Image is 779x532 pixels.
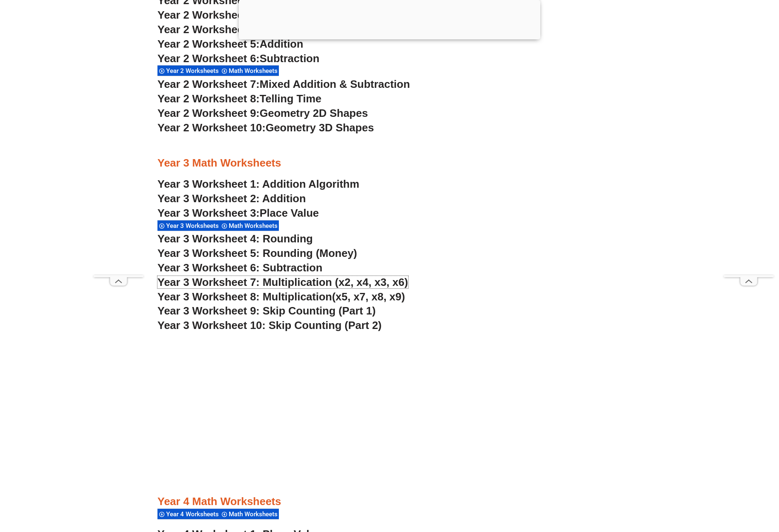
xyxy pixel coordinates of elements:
a: Year 3 Worksheet 2: Addition [157,192,306,205]
div: Math Worksheets [220,508,279,520]
span: Year 2 Worksheet 7: [157,78,260,90]
div: Year 4 Worksheets [157,508,220,520]
span: Math Worksheets [229,510,280,518]
span: Year 3 Worksheet 3: [157,207,260,219]
span: Addition [260,38,303,50]
a: Year 3 Worksheet 10: Skip Counting (Part 2) [157,319,382,331]
span: Year 3 Worksheet 8: Multiplication [157,290,332,303]
a: Year 2 Worksheet 3:Rounding [157,9,310,21]
h3: Year 4 Math Worksheets [157,495,622,509]
a: Year 2 Worksheet 7:Mixed Addition & Subtraction [157,78,410,90]
div: Math Worksheets [220,65,279,76]
iframe: Advertisement [724,27,774,275]
span: Subtraction [260,52,319,65]
iframe: Chat Widget [637,438,779,532]
span: Year 2 Worksheet 4: [157,23,260,36]
span: Year 4 Worksheets [166,510,221,518]
span: Math Worksheets [229,222,280,230]
span: Year 2 Worksheet 8: [157,92,260,105]
span: Geometry 2D Shapes [260,107,368,119]
span: Year 2 Worksheet 5: [157,38,260,50]
div: Year 3 Worksheets [157,220,220,231]
span: Telling Time [260,92,322,105]
span: Year 2 Worksheet 10: [157,121,266,134]
a: Year 3 Worksheet 8: Multiplication(x5, x7, x8, x9) [157,290,405,303]
span: Year 3 Worksheets [166,222,221,230]
a: Year 3 Worksheet 1: Addition Algorithm [157,178,359,190]
span: Place Value [260,207,319,219]
iframe: Advertisement [94,27,143,275]
span: Year 2 Worksheet 9: [157,107,260,119]
a: Year 3 Worksheet 4: Rounding [157,232,313,245]
span: Year 2 Worksheet 3: [157,9,260,21]
a: Year 2 Worksheet 4:Counting Money [157,23,344,36]
a: Year 2 Worksheet 8:Telling Time [157,92,322,105]
div: Year 2 Worksheets [157,65,220,76]
div: Math Worksheets [220,220,279,231]
iframe: Advertisement [141,370,638,486]
span: Year 2 Worksheets [166,67,221,75]
a: Year 2 Worksheet 10:Geometry 3D Shapes [157,121,374,134]
a: Year 2 Worksheet 9:Geometry 2D Shapes [157,107,368,119]
a: Year 3 Worksheet 3:Place Value [157,207,319,219]
a: Year 3 Worksheet 6: Subtraction [157,261,322,274]
span: Math Worksheets [229,67,280,75]
a: Year 2 Worksheet 5:Addition [157,38,303,50]
h3: Year 3 Math Worksheets [157,156,622,170]
a: Year 3 Worksheet 7: Multiplication (x2, x4, x3, x6) [157,276,408,288]
span: (x5, x7, x8, x9) [332,290,405,303]
span: Mixed Addition & Subtraction [260,78,410,90]
span: Year 2 Worksheet 6: [157,52,260,65]
span: Geometry 3D Shapes [266,121,374,134]
a: Year 2 Worksheet 6:Subtraction [157,52,319,65]
a: Year 3 Worksheet 5: Rounding (Money) [157,247,357,259]
a: Year 3 Worksheet 9: Skip Counting (Part 1) [157,305,376,317]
